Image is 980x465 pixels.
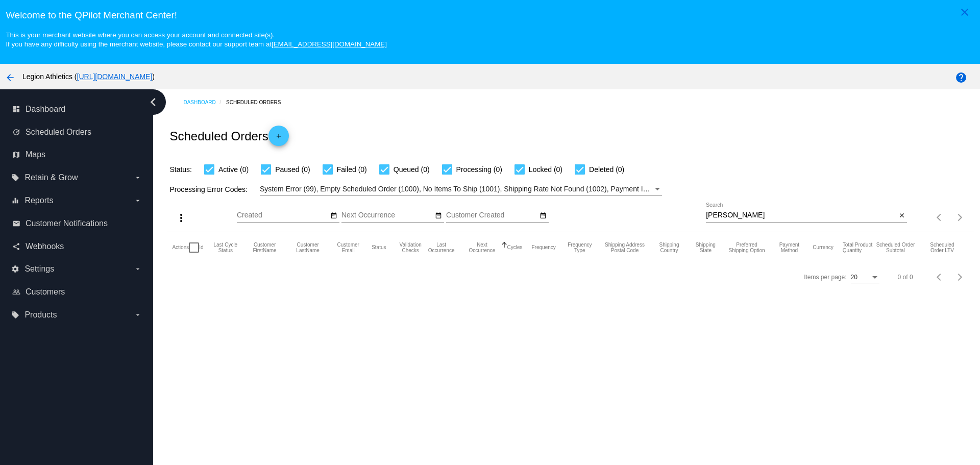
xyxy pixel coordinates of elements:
[851,274,857,281] span: 20
[11,265,19,273] i: settings
[12,215,142,232] a: email Customer Notifications
[337,163,367,176] span: Failed (0)
[12,284,142,300] a: people_outline Customers
[540,212,547,220] mat-icon: date_range
[134,197,142,205] i: arrow_drop_down
[507,244,523,251] button: Change sorting for Cycles
[12,146,142,163] a: map Maps
[172,232,189,263] mat-header-cell: Actions
[950,207,970,228] button: Next page
[26,150,45,159] span: Maps
[169,165,192,174] span: Status:
[435,212,442,220] mat-icon: date_range
[272,40,387,48] a: [EMAIL_ADDRESS][DOMAIN_NAME]
[237,211,329,219] input: Created
[395,232,425,263] mat-header-cell: Validation Checks
[169,185,248,193] span: Processing Error Codes:
[851,274,879,281] mat-select: Items per page:
[226,94,290,110] a: Scheduled Orders
[532,244,556,251] button: Change sorting for Frequency
[466,242,498,253] button: Change sorting for NextOccurrenceUtc
[372,244,386,251] button: Change sorting for Status
[12,238,142,255] a: share Webhooks
[273,133,285,145] mat-icon: add
[134,311,142,319] i: arrow_drop_down
[950,267,970,287] button: Next page
[26,219,108,228] span: Customer Notifications
[12,101,142,117] a: dashboard Dashboard
[213,242,239,253] button: Change sorting for LastProcessingCycleId
[775,242,804,253] button: Change sorting for PaymentMethod.Type
[11,197,19,205] i: equalizer
[77,72,153,81] a: [URL][DOMAIN_NAME]
[169,126,288,146] h2: Scheduled Orders
[728,242,766,253] button: Change sorting for PreferredShippingOption
[12,219,20,228] i: email
[446,211,538,219] input: Customer Created
[929,207,950,228] button: Previous page
[175,212,187,224] mat-icon: more_vert
[456,163,502,176] span: Processing (0)
[11,311,19,319] i: local_offer
[6,31,386,48] small: This is your merchant website where you can access your account and connected site(s). If you hav...
[341,211,433,219] input: Next Occurrence
[12,105,20,113] i: dashboard
[655,242,683,253] button: Change sorting for ShippingCountry
[26,128,91,137] span: Scheduled Orders
[291,242,325,253] button: Change sorting for CustomerLastName
[604,242,646,253] button: Change sorting for ShippingPostcode
[804,274,846,281] div: Items per page:
[24,196,53,205] span: Reports
[134,174,142,182] i: arrow_drop_down
[24,310,57,320] span: Products
[218,163,249,176] span: Active (0)
[26,287,65,297] span: Customers
[134,265,142,273] i: arrow_drop_down
[955,71,967,84] mat-icon: help
[959,6,971,18] mat-icon: close
[26,105,65,114] span: Dashboard
[896,210,907,221] button: Clear
[145,94,161,110] i: chevron_left
[12,124,142,140] a: update Scheduled Orders
[12,151,20,159] i: map
[12,242,20,251] i: share
[12,288,20,296] i: people_outline
[22,72,155,81] span: Legion Athletics ( )
[813,244,834,251] button: Change sorting for CurrencyIso
[876,242,916,253] button: Change sorting for Subtotal
[929,267,950,287] button: Previous page
[394,163,430,176] span: Queued (0)
[565,242,595,253] button: Change sorting for FrequencyType
[589,163,624,176] span: Deleted (0)
[183,94,226,110] a: Dashboard
[334,242,362,253] button: Change sorting for CustomerEmail
[248,242,282,253] button: Change sorting for CustomerFirstName
[898,212,905,220] mat-icon: close
[706,211,896,219] input: Search
[12,128,20,136] i: update
[24,264,54,274] span: Settings
[426,242,457,253] button: Change sorting for LastOccurrenceUtc
[24,173,78,182] span: Retain & Grow
[693,242,719,253] button: Change sorting for ShippingState
[275,163,310,176] span: Paused (0)
[11,174,19,182] i: local_offer
[924,242,960,253] button: Change sorting for LifetimeValue
[26,242,64,251] span: Webhooks
[6,10,974,21] h3: Welcome to the QPilot Merchant Center!
[843,232,876,263] mat-header-cell: Total Product Quantity
[330,212,337,220] mat-icon: date_range
[4,71,16,84] mat-icon: arrow_back
[529,163,562,176] span: Locked (0)
[199,244,203,251] button: Change sorting for Id
[260,183,662,195] mat-select: Filter by Processing Error Codes
[898,274,913,281] div: 0 of 0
